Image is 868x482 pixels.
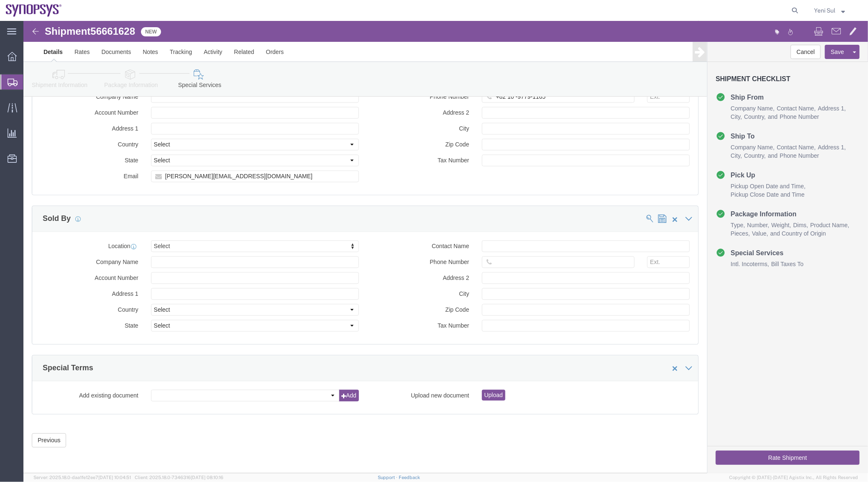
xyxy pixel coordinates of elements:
a: Feedback [399,475,420,480]
span: [DATE] 10:04:51 [98,475,131,480]
button: Yeni Sul [814,5,856,15]
span: Client: 2025.18.0-7346316 [135,475,223,480]
a: Support [378,475,399,480]
span: Yeni Sul [814,6,835,15]
span: Server: 2025.18.0-daa1fe12ee7 [33,475,131,480]
iframe: FS Legacy Container [23,21,868,473]
span: [DATE] 08:10:16 [191,475,223,480]
img: logo [6,4,62,17]
span: Copyright © [DATE]-[DATE] Agistix Inc., All Rights Reserved [729,474,858,481]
